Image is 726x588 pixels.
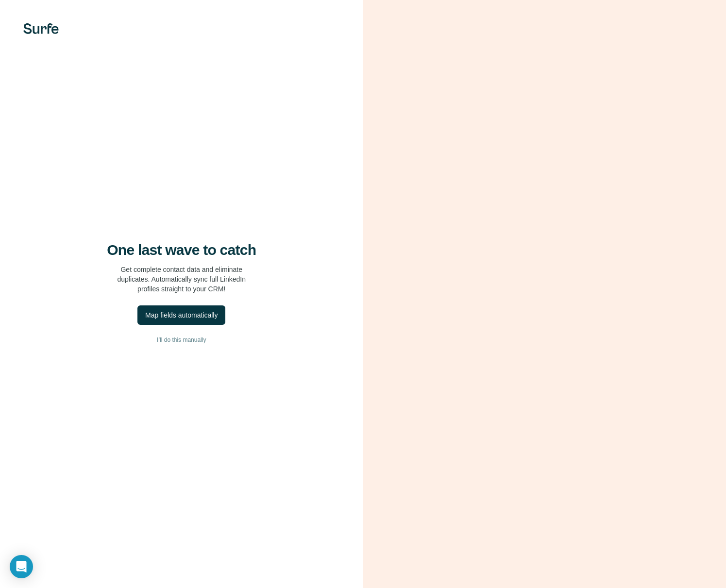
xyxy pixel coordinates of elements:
[10,555,33,578] div: Open Intercom Messenger
[137,305,225,325] button: Map fields automatically
[157,336,206,344] span: I’ll do this manually
[145,310,218,320] div: Map fields automatically
[117,265,246,294] p: Get complete contact data and eliminate duplicates. Automatically sync full LinkedIn profiles str...
[23,23,59,34] img: Surfe's logo
[19,333,344,347] button: I’ll do this manually
[107,241,256,259] h4: One last wave to catch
